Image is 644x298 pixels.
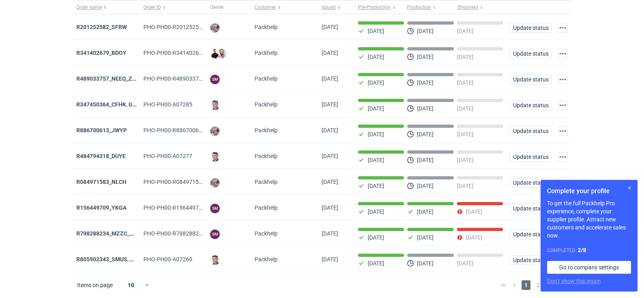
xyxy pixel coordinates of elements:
span: Update status [513,180,548,185]
span: PHO-PH00-A07285 [143,101,192,108]
img: Maciej Sikora [210,255,220,265]
p: [DATE] [457,105,474,112]
button: Actions [558,75,568,84]
a: R489033757_NEEQ_ZVYP_WVPK_PHVG_SDDZ_GAYC [76,75,213,82]
span: Production [407,4,431,10]
span: PHO-PH00-R156449709_YKGA [143,204,222,211]
span: Packhelp [255,75,278,82]
p: [DATE] [417,131,434,138]
span: Order name [76,4,102,10]
span: 23/09/2025 [322,204,338,211]
button: Update status [509,255,551,265]
a: R201252582_SFRW [76,24,127,30]
span: Packhelp [255,179,278,185]
span: Items on page [77,281,113,289]
figcaption: SM [210,204,220,213]
button: Update status [509,204,551,213]
span: Update status [513,77,548,82]
span: 2 [534,280,543,290]
button: Actions [558,178,568,188]
button: Actions [558,126,568,136]
button: Shipment [456,1,506,14]
p: [DATE] [417,54,434,60]
p: [DATE] [368,105,384,112]
p: [DATE] [368,28,384,34]
a: R347450364_CFHK, GKSJ [76,101,143,108]
img: Tomasz Kubiak [210,49,220,58]
div: 10 [118,279,144,291]
button: Update status [509,23,551,33]
span: Update status [513,257,548,263]
button: Don’t show this again [547,277,601,285]
a: R084971583_NLCH [76,179,126,185]
span: PHO-PH00-A07260 [143,256,192,263]
figcaption: SM [210,229,220,239]
img: Maciej Sikora [210,152,220,162]
button: Production [405,1,456,14]
span: 29/09/2025 [322,75,338,82]
button: Pre-Production [355,1,405,14]
span: PHO-PH00-R201252582_SFRW [143,24,223,30]
p: [DATE] [457,54,474,60]
span: 29/09/2025 [322,50,338,56]
span: Packhelp [255,101,278,108]
p: To get the full Packhelp Pro experience, complete your supplier profile. Attract new customers an... [547,199,631,240]
img: Michał Palasek [210,178,220,188]
span: Packhelp [255,50,278,56]
button: Customer [251,1,318,14]
p: [DATE] [466,208,482,215]
button: Actions [558,49,568,58]
span: Packhelp [255,230,278,237]
span: Shipment [457,4,478,10]
span: PHO-PH00-R084971583_NLCH [143,179,223,185]
strong: R341402679_BDOY [76,50,126,56]
button: Actions [558,23,568,33]
span: 25/09/2025 [322,127,338,133]
span: PHO-PH00-A07277 [143,153,192,159]
button: Update status [509,75,551,84]
span: 1 [522,280,530,290]
figcaption: SM [210,75,220,84]
button: Issued [318,1,355,14]
p: [DATE] [457,183,474,189]
p: [DATE] [457,79,474,86]
p: [DATE] [368,157,384,163]
span: 24/09/2025 [322,179,338,185]
span: Update status [513,154,548,160]
a: Go to company settings [547,261,631,274]
span: 30/09/2025 [322,24,338,30]
p: [DATE] [417,79,434,86]
p: [DATE] [368,208,384,215]
span: Packhelp [255,127,278,133]
img: Maciej Sikora [210,100,220,110]
span: Packhelp [255,256,278,263]
p: [DATE] [368,234,384,241]
strong: R484794318_DUYE [76,153,126,159]
span: Packhelp [255,24,278,30]
p: [DATE] [417,157,434,163]
button: Skip for now [625,183,634,193]
p: [DATE] [368,183,384,189]
p: [DATE] [417,260,434,267]
span: Customer [255,4,276,10]
span: Owner [210,4,224,10]
span: Update status [513,51,548,56]
p: [DATE] [368,54,384,60]
p: [DATE] [417,234,434,241]
p: [DATE] [368,260,384,267]
button: Order ID [140,1,207,14]
button: Order name [73,1,140,14]
img: Michał Palasek [210,23,220,33]
span: 25/09/2025 [322,101,338,108]
a: R156449709_YKGA [76,204,126,211]
button: Update status [509,126,551,136]
a: R805902343_SMUS, XBDT [76,256,144,263]
p: [DATE] [457,157,474,163]
strong: R886700613_JWYP [76,127,127,133]
p: [DATE] [417,183,434,189]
